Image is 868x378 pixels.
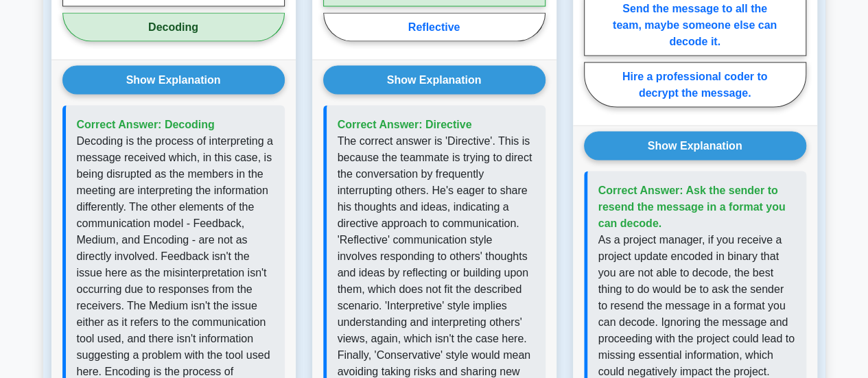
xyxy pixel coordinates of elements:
span: Correct Answer: Decoding [77,119,215,130]
span: Correct Answer: Directive [338,119,472,130]
button: Show Explanation [323,66,546,95]
span: Correct Answer: Ask the sender to resend the message in a format you can decode. [598,185,786,229]
button: Show Explanation [584,132,806,161]
button: Show Explanation [62,66,285,95]
label: Reflective [323,13,546,42]
label: Decoding [62,13,285,42]
label: Hire a professional coder to decrypt the message. [584,62,806,108]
